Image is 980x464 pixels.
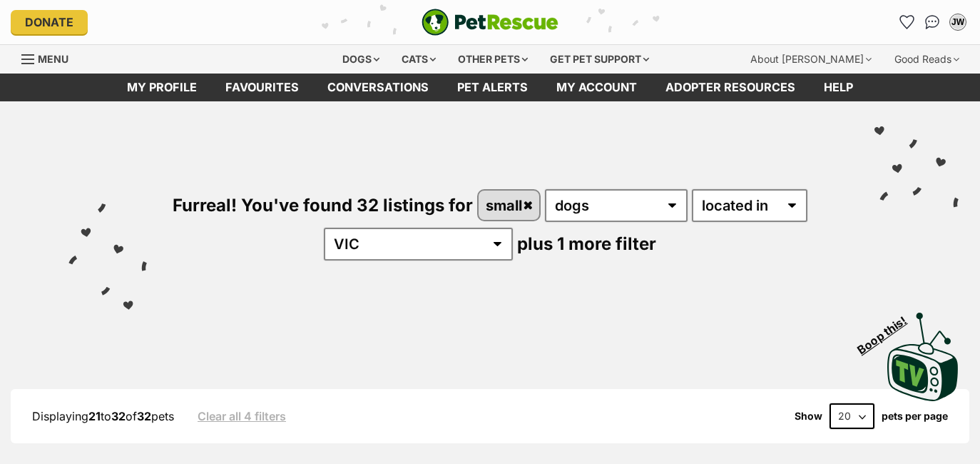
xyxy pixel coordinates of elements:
a: Boop this! [887,300,959,404]
div: JW [951,15,965,29]
div: Get pet support [540,45,659,74]
img: logo-e224e6f780fb5917bec1dbf3a21bbac754714ae5b6737aabdf751b685950b380.svg [422,9,558,36]
a: conversations [313,74,443,101]
a: Help [810,74,867,101]
strong: 32 [137,409,151,423]
label: pets per page [882,410,948,422]
a: small [479,191,539,220]
a: Favourites [895,11,918,34]
span: Displaying to of pets [32,409,174,423]
a: Clear all 4 filters [198,410,286,423]
img: chat-41dd97257d64d25036548639549fe6c8038ab92f7586957e7f3b1b290dea8141.svg [925,15,940,29]
div: Good Reads [884,45,969,74]
div: Dogs [332,45,389,74]
strong: 32 [111,409,126,423]
span: Menu [38,53,68,65]
a: Favourites [211,74,313,101]
span: Show [795,410,822,422]
span: plus 1 more filter [517,233,656,254]
button: My account [946,11,969,34]
ul: Account quick links [895,11,969,34]
a: My profile [113,74,211,101]
a: Donate [11,10,88,34]
a: Menu [21,45,78,71]
a: Conversations [921,11,944,34]
a: My account [542,74,651,101]
div: About [PERSON_NAME] [740,45,882,74]
img: PetRescue TV logo [887,313,959,401]
strong: 21 [88,409,101,423]
div: Other pets [448,45,538,74]
a: PetRescue [422,9,558,36]
span: Furreal! You've found 32 listings for [173,195,473,216]
a: Pet alerts [443,74,542,101]
span: Boop this! [855,305,921,356]
div: Cats [392,45,446,74]
a: Adopter resources [651,74,810,101]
